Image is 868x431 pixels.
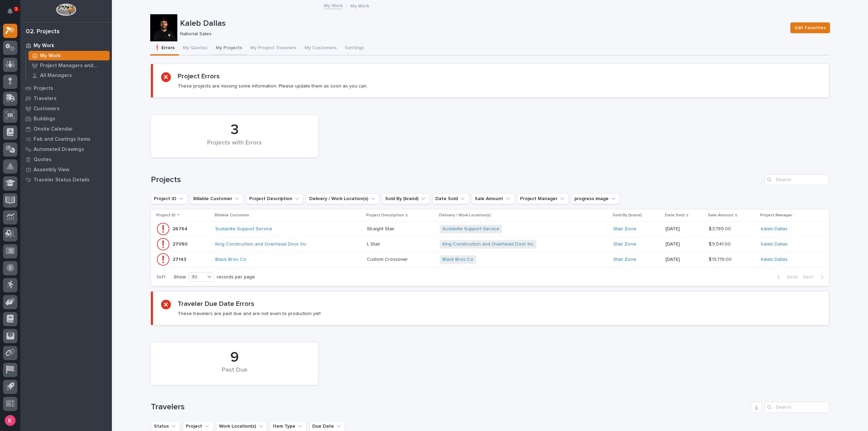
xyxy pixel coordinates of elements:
button: Settings [341,41,368,56]
a: King Construction and Overhead Door Inc [442,241,534,247]
p: Onsite Calendar [34,126,73,132]
p: Sold By (brand) [613,212,642,219]
div: 3 [162,121,307,138]
p: Fab and Coatings Items [34,136,91,142]
p: Delivery / Work Location(s) [439,212,491,219]
button: Project Manager [517,193,569,204]
p: Buildings [34,116,55,122]
p: Project Description [366,212,404,219]
a: Travelers [20,93,112,103]
div: Past Due [162,367,307,381]
a: Traveler Status Details [20,175,112,185]
p: Quotes [34,157,52,163]
p: [DATE] [666,241,704,247]
button: Project Description [246,193,303,204]
div: 02. Projects [26,28,60,36]
button: Project ID [151,193,188,204]
p: Automated Drawings [34,146,84,153]
p: 26764 [173,225,189,232]
p: Traveler Status Details [34,177,90,183]
a: King Construction and Overhead Door Inc [215,241,307,247]
a: All Managers [26,71,112,80]
tr: 2709027090 King Construction and Overhead Door Inc L StairL Stair King Construction and Overhead ... [151,237,829,252]
a: Project Managers and Engineers [26,61,112,70]
p: $ 3,789.00 [709,225,732,232]
a: Kaleb Dallas [761,226,788,232]
button: Back [772,274,800,280]
tr: 2676426764 Sustanite Support Service Straight StairStraight Stair Sustanite Support Service Stair... [151,221,829,237]
p: Straight Stair [367,225,396,232]
div: Notifications1 [8,8,17,19]
p: 1 [15,6,17,11]
p: My Work [350,2,369,9]
a: Customers [20,103,112,114]
h2: Project Errors [178,72,220,80]
a: Projects [20,83,112,93]
button: Date Sold [432,193,469,204]
button: ❗ Errors [150,41,179,56]
img: Workspace Logo [56,3,76,16]
a: Sustanite Support Service [442,226,499,232]
p: $ 13,719.00 [709,255,733,262]
p: 1 of 1 [151,269,171,286]
p: Project Managers and Engineers [40,63,107,69]
p: L Stair [367,240,382,247]
p: Projects [34,85,53,92]
p: Custom Crossover [367,255,409,262]
div: 9 [162,349,307,366]
div: 30 [189,274,205,281]
p: Billable Customer [215,212,249,219]
tr: 2714327143 Black Bros Co Custom CrossoverCustom Crossover Black Bros Co Stair Zone [DATE]$ 13,719... [151,252,829,267]
p: records per page [217,274,255,280]
p: 27090 [173,240,189,247]
input: Search [765,402,829,413]
button: My Project Travelers [246,41,300,56]
a: Automated Drawings [20,144,112,154]
span: Back [783,274,797,280]
a: My Work [20,40,112,51]
a: Assembly View [20,164,112,175]
h1: Travelers [151,402,748,412]
p: Project ID [156,212,176,219]
span: Edit Favorites [795,24,826,32]
p: My Work [34,43,54,49]
h2: Traveler Due Date Errors [178,300,254,308]
a: Kaleb Dallas [761,241,788,247]
a: My Work [26,51,112,60]
a: Fab and Coatings Items [20,134,112,144]
p: Date Sold [665,212,685,219]
button: My Customers [300,41,341,56]
p: Show [174,274,186,280]
p: [DATE] [666,257,704,262]
p: Project Manager [760,212,792,219]
a: Onsite Calendar [20,124,112,134]
button: My Quotes [179,41,212,56]
button: Sale Amount [472,193,514,204]
p: National Sales [180,31,782,37]
a: Stair Zone [613,257,636,262]
span: Next [803,274,818,280]
input: Search [765,174,829,185]
button: progress image [571,193,620,204]
button: Billable Customer [190,193,243,204]
button: Next [800,274,829,280]
a: Buildings [20,114,112,124]
a: Stair Zone [613,226,636,232]
p: Sale Amount [708,212,733,219]
button: Delivery / Work Location(s) [306,193,379,204]
button: Notifications [3,4,17,18]
button: My Projects [212,41,246,56]
h1: Projects [151,175,762,185]
button: Edit Favorites [790,22,830,33]
p: My Work [40,53,61,59]
p: Assembly View [34,167,69,173]
p: 27143 [173,255,188,262]
p: These travelers are past due and are not even to production yet! [178,311,321,317]
p: $ 9,541.00 [709,240,732,247]
p: Kaleb Dallas [180,19,785,28]
a: Sustanite Support Service [215,226,272,232]
a: Stair Zone [613,241,636,247]
button: users-avatar [3,413,17,428]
